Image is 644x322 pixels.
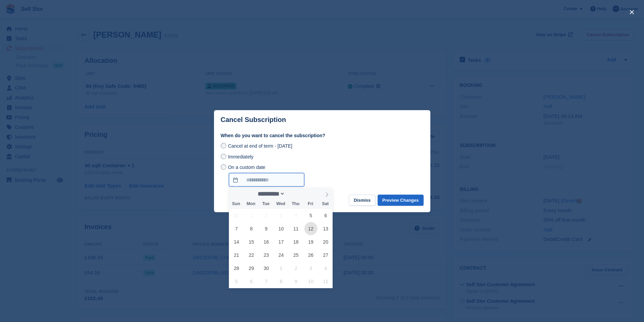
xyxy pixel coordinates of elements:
span: August 31, 2025 [230,209,243,222]
span: September 16, 2025 [260,235,273,248]
span: September 14, 2025 [230,235,243,248]
span: October 8, 2025 [275,275,288,288]
span: September 5, 2025 [304,209,317,222]
span: September 11, 2025 [289,222,303,235]
button: close [626,7,637,18]
span: September 22, 2025 [245,248,258,262]
span: October 2, 2025 [289,262,303,275]
input: On a custom date [229,173,304,187]
span: October 5, 2025 [230,275,243,288]
span: September 24, 2025 [275,248,288,262]
input: On a custom date [221,164,226,170]
span: September 6, 2025 [319,209,332,222]
span: September 28, 2025 [230,262,243,275]
span: Fri [303,202,318,206]
span: September 18, 2025 [289,235,303,248]
span: September 26, 2025 [304,248,317,262]
span: September 30, 2025 [260,262,273,275]
select: Month [255,190,285,197]
span: September 29, 2025 [245,262,258,275]
span: October 1, 2025 [275,262,288,275]
span: Mon [243,202,258,206]
span: October 4, 2025 [319,262,332,275]
span: September 10, 2025 [275,222,288,235]
input: Year [285,190,306,197]
span: Wed [273,202,288,206]
span: Cancel at end of term - [DATE] [228,143,292,149]
span: September 9, 2025 [260,222,273,235]
span: Thu [288,202,303,206]
button: Dismiss [349,195,375,206]
span: September 1, 2025 [245,209,258,222]
input: Cancel at end of term - [DATE] [221,143,226,148]
span: Sat [318,202,333,206]
span: October 11, 2025 [319,275,332,288]
span: September 13, 2025 [319,222,332,235]
span: September 19, 2025 [304,235,317,248]
span: September 25, 2025 [289,248,303,262]
span: September 21, 2025 [230,248,243,262]
span: Tue [258,202,273,206]
span: October 7, 2025 [260,275,273,288]
span: September 2, 2025 [260,209,273,222]
span: September 27, 2025 [319,248,332,262]
span: September 7, 2025 [230,222,243,235]
span: October 10, 2025 [304,275,317,288]
span: September 8, 2025 [245,222,258,235]
p: Cancel Subscription [221,116,286,124]
span: September 23, 2025 [260,248,273,262]
span: October 3, 2025 [304,262,317,275]
span: October 6, 2025 [245,275,258,288]
span: September 12, 2025 [304,222,317,235]
input: Immediately [221,154,226,159]
span: Immediately [228,154,253,159]
span: September 17, 2025 [275,235,288,248]
span: October 9, 2025 [289,275,303,288]
span: September 15, 2025 [245,235,258,248]
label: When do you want to cancel the subscription? [221,132,424,139]
span: September 20, 2025 [319,235,332,248]
span: On a custom date [228,165,265,170]
button: Preview Changes [378,195,424,206]
span: September 4, 2025 [289,209,303,222]
span: Sun [229,202,244,206]
span: September 3, 2025 [275,209,288,222]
